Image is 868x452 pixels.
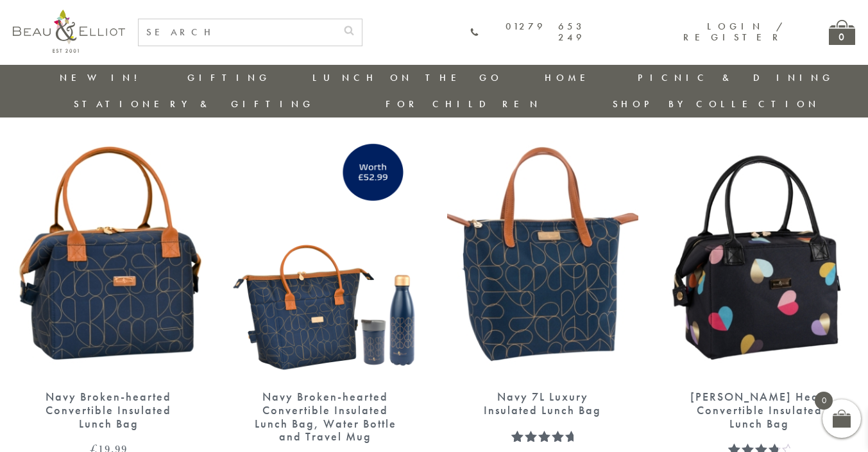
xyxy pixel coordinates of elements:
a: Picnic & Dining [638,71,834,84]
a: Home [545,71,596,84]
div: Rated 5.00 out of 5 [511,430,574,442]
div: Navy Broken-hearted Convertible Insulated Lunch Bag [35,390,182,430]
input: SEARCH [139,19,336,46]
div: Navy 7L Luxury Insulated Lunch Bag [470,390,616,417]
a: Login / Register [683,20,784,44]
a: Gifting [187,71,271,84]
div: [PERSON_NAME] Heart Convertible Insulated Lunch Bag [686,390,833,430]
a: New in! [60,71,146,84]
img: Navy 7L Luxury Insulated Lunch Bag [447,130,638,378]
a: Lunch On The Go [312,71,502,84]
a: For Children [386,98,541,110]
img: Emily convertible lunch bag [664,130,855,378]
a: 0 [829,20,855,45]
a: 01279 653 249 [470,21,586,44]
div: Navy Broken-hearted Convertible Insulated Lunch Bag, Water Bottle and Travel Mug [252,390,398,444]
a: Stationery & Gifting [74,98,314,110]
img: Navy Broken-hearted Convertible Insulated Lunch Bag [13,130,204,378]
span: 0 [815,392,833,410]
a: Shop by collection [613,98,820,110]
img: Navy Broken-hearted Convertible Lunch Bag, Water Bottle and Travel Mug [230,130,421,378]
img: logo [13,10,125,53]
